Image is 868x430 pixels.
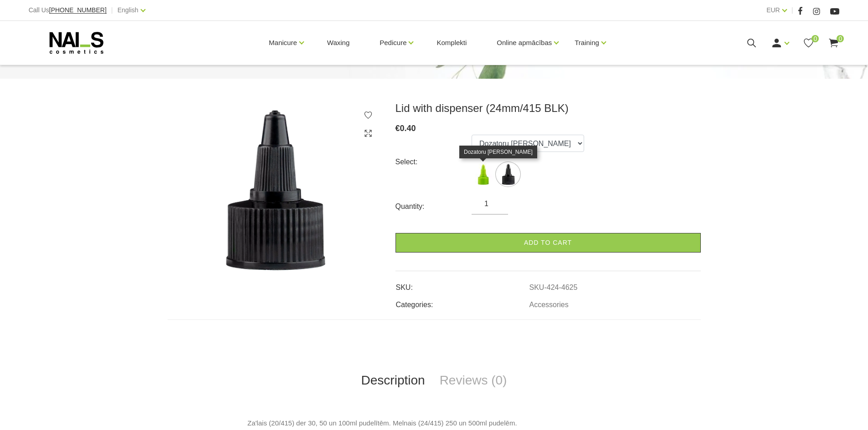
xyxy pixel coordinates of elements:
a: Manicure [269,25,297,61]
span: | [791,5,793,16]
a: Online apmācības [497,25,552,61]
h3: Lid with dispenser (24mm/415 BLK) [395,101,701,115]
div: Call Us [29,5,107,16]
a: Pedicure [380,25,406,61]
p: Za'lais (20/415) der 30, 50 un 100ml pudelītēm. Melnais (24/415) 250 un 500ml pudelēm. [247,418,621,429]
a: Training [575,25,599,61]
div: Select: [395,155,472,169]
div: Quantity: [395,199,472,214]
a: Reviews (0) [432,365,514,395]
a: Waxing [320,21,357,65]
span: 0 [812,35,819,42]
a: Accessories [529,301,569,309]
a: [PHONE_NUMBER] [49,7,107,14]
a: Add to cart [395,233,701,253]
img: ... [497,163,519,186]
a: 0 [803,37,814,49]
a: 0 [828,37,839,49]
span: € [395,124,400,133]
span: 0 [837,35,844,42]
td: Categories: [395,293,529,310]
span: | [111,5,113,16]
a: SKU-424-4625 [529,283,578,292]
a: English [118,5,139,15]
td: SKU: [395,276,529,293]
a: Description [354,365,432,395]
span: 0.40 [400,124,416,133]
a: Komplekti [429,21,474,65]
span: [PHONE_NUMBER] [49,6,107,14]
img: Lid with dispenser [168,101,382,277]
a: EUR [766,5,780,15]
img: ... [472,163,494,186]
